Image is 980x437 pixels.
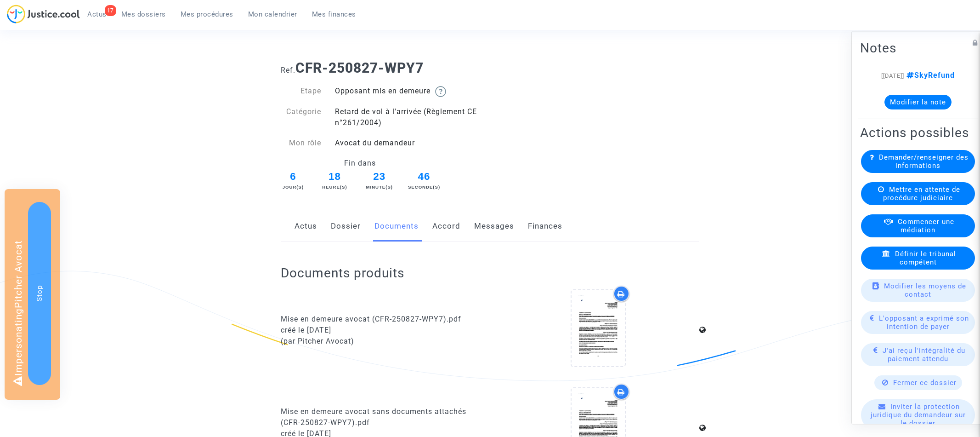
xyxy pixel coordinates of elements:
a: 17Actus [80,7,114,21]
span: Mon calendrier [248,10,297,18]
a: Finances [528,211,562,241]
div: Minute(s) [363,184,396,190]
a: Mon calendrier [241,7,305,21]
span: Ref. [281,66,295,75]
h2: Notes [860,40,976,56]
span: Mes dossiers [121,10,166,18]
div: Retard de vol à l'arrivée (Règlement CE n°261/2004) [328,106,490,128]
div: Etape [274,86,328,97]
button: Stop [28,202,51,385]
span: Commencer une médiation [898,218,954,234]
b: CFR-250827-WPY7 [295,60,424,76]
a: Mes procédures [173,7,241,21]
span: J'ai reçu l'intégralité du paiement attendu [883,346,965,363]
div: Catégorie [274,106,328,128]
div: Fin dans [274,158,447,169]
div: Jour(s) [280,184,306,190]
div: Heure(s) [318,184,351,190]
a: Mes dossiers [114,7,173,21]
div: Mise en demeure avocat sans documents attachés (CFR-250827-WPY7).pdf [281,406,483,428]
div: Seconde(s) [408,184,441,190]
span: Demander/renseigner des informations [879,153,969,170]
div: Opposant mis en demeure [328,86,490,97]
div: Impersonating [5,189,60,400]
div: (par Pitcher Avocat) [281,336,483,347]
span: [[DATE]] [881,72,904,79]
img: help.svg [435,86,446,97]
span: 23 [363,169,396,184]
a: Messages [474,211,514,241]
a: Actus [295,211,317,241]
div: Mon rôle [274,138,328,149]
span: Mes finances [312,10,356,18]
img: jc-logo.svg [7,5,80,23]
h2: Documents produits [281,265,699,281]
span: Mettre en attente de procédure judiciaire [883,185,960,202]
span: SkyRefund [904,71,955,80]
span: Stop [35,285,44,301]
button: Modifier la note [884,95,952,109]
span: Modifier les moyens de contact [884,282,966,299]
span: Fermer ce dossier [893,379,957,387]
div: Avocat du demandeur [328,138,490,149]
span: L'opposant a exprimé son intention de payer [879,314,969,331]
span: Mes procédures [181,10,233,18]
span: Définir le tribunal compétent [895,250,956,266]
a: Dossier [331,211,361,241]
span: 18 [318,169,351,184]
span: Inviter la protection juridique du demandeur sur le dossier [871,402,966,427]
div: 17 [105,5,116,16]
div: Mise en demeure avocat (CFR-250827-WPY7).pdf [281,314,483,325]
a: Mes finances [305,7,363,21]
h2: Actions possibles [860,125,976,141]
span: 46 [408,169,441,184]
a: Accord [432,211,460,241]
span: Actus [87,10,107,18]
div: créé le [DATE] [281,325,483,336]
a: Documents [374,211,419,241]
span: 6 [280,169,306,184]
